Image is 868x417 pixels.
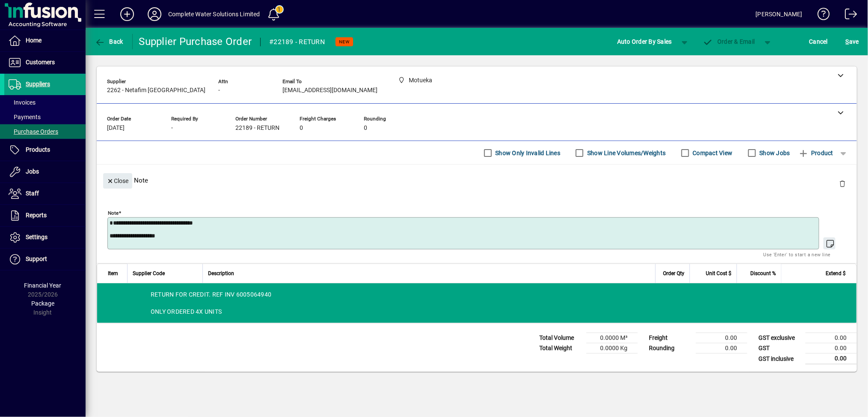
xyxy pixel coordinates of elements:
div: RETURN FOR CREDIT. REF INV 6005064940 ONLY ORDERED 4X UNITS [97,283,856,323]
td: 0.00 [806,333,857,343]
div: [PERSON_NAME] [756,7,803,21]
a: Reports [4,205,86,226]
button: Profile [141,6,168,22]
span: Jobs [26,168,39,175]
span: Product [799,146,833,160]
span: 0 [300,125,303,132]
span: Description [208,269,234,278]
td: Freight [645,333,696,343]
button: Product [794,145,838,161]
div: Note [97,165,857,196]
span: Purchase Orders [9,128,58,135]
label: Show Line Volumes/Weights [586,149,666,157]
a: Customers [4,52,86,73]
button: Save [844,34,861,49]
span: Unit Cost $ [706,269,731,278]
td: 0.00 [806,354,857,364]
span: Financial Year [24,282,62,289]
span: Close [107,174,129,188]
div: #22189 - RETURN [269,35,325,49]
span: Products [26,146,50,153]
span: Cancel [809,35,828,48]
div: Supplier Purchase Order [139,35,252,48]
mat-hint: Use 'Enter' to start a new line [764,249,831,259]
a: Staff [4,183,86,204]
a: Purchase Orders [4,124,86,139]
span: Invoices [9,99,36,106]
button: Cancel [807,34,830,49]
span: ave [846,35,859,48]
span: Settings [26,234,48,240]
button: Back [92,34,125,49]
app-page-header-button: Close [101,177,134,184]
td: 0.00 [696,333,747,343]
label: Show Jobs [758,149,790,157]
td: GST inclusive [754,354,806,364]
span: Support [26,255,47,262]
button: Order & Email [699,34,759,49]
span: Reports [26,212,47,219]
span: [EMAIL_ADDRESS][DOMAIN_NAME] [282,87,378,94]
span: Auto Order By Sales [617,35,672,48]
app-page-header-button: Back [86,34,133,49]
span: 2262 - Netafim [GEOGRAPHIC_DATA] [107,87,205,94]
button: Add [113,6,141,22]
button: Delete [832,173,853,194]
span: 22189 - RETURN [235,125,279,132]
span: S [846,38,849,45]
td: Total Weight [535,343,586,354]
td: 0.00 [806,343,857,354]
span: Back [95,38,123,45]
span: Suppliers [26,81,50,87]
td: 0.00 [696,343,747,354]
div: Complete Water Solutions Limited [168,7,260,21]
td: Rounding [645,343,696,354]
button: Close [103,173,132,189]
span: Home [26,37,42,44]
a: Support [4,249,86,270]
a: Invoices [4,95,86,110]
label: Compact View [691,149,733,157]
td: Total Volume [535,333,586,343]
td: GST exclusive [754,333,806,343]
a: Logout [838,2,857,30]
span: Payments [9,114,41,120]
td: 0.0000 Kg [586,343,638,354]
span: Supplier Code [133,269,165,278]
td: 0.0000 M³ [586,333,638,343]
app-page-header-button: Delete [832,180,853,187]
button: Auto Order By Sales [613,34,676,49]
a: Payments [4,110,86,124]
a: Home [4,30,86,51]
a: Knowledge Base [811,2,830,30]
mat-label: Note [108,210,119,216]
a: Jobs [4,161,86,183]
a: Settings [4,227,86,248]
span: Package [31,300,54,307]
label: Show Only Invalid Lines [494,149,561,157]
a: Products [4,139,86,161]
span: 0 [364,125,367,132]
span: Order Qty [663,269,684,278]
span: - [171,125,173,132]
span: Order & Email [703,38,755,45]
span: Customers [26,59,55,66]
td: GST [754,343,806,354]
span: Discount % [750,269,776,278]
span: Staff [26,190,39,197]
span: NEW [339,39,350,45]
span: Extend $ [826,269,846,278]
span: Item [108,269,118,278]
span: - [218,87,220,94]
span: [DATE] [107,125,125,132]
